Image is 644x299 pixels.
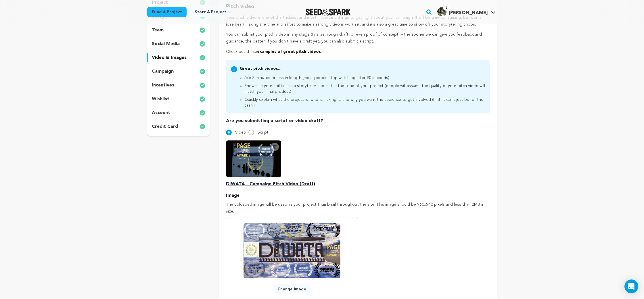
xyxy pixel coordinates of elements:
[226,201,490,215] p: The uploaded image will be used as your project thumbnail throughout the site. This image should ...
[449,11,488,15] span: [PERSON_NAME]
[200,68,205,75] img: check-circle-full.svg
[147,26,210,35] button: team
[226,181,490,188] p: DIWATA - Campaign Pitch Video (Draft)
[147,122,210,131] button: credit card
[436,6,497,18] span: Shea F.'s Profile
[152,96,169,103] p: wishlist
[147,94,210,104] button: wishlist
[200,109,205,116] img: check-circle-full.svg
[258,130,269,134] span: Script
[244,83,485,94] li: Showcase your abilities as a storyteller and match the tone of your project (people will assume t...
[152,68,174,75] p: campaign
[240,66,485,72] p: Great pitch videos...
[152,109,170,116] p: account
[436,6,497,16] a: Shea F.'s Profile
[244,97,485,108] li: Quickly explain what the project is, who is making it, and why you want the audience to get invol...
[226,49,490,55] p: Check out these .
[147,53,210,62] button: video & images
[437,7,488,16] div: Shea F.'s Profile
[152,82,174,89] p: incentives
[624,279,638,293] div: Open Intercom Messenger
[200,54,205,61] img: check-circle-full.svg
[147,39,210,49] button: social media
[190,7,231,17] a: Start a project
[273,284,311,294] button: Change Image
[226,117,490,124] p: Are you submitting a script or video draft?
[437,7,446,16] img: 85a4436b0cd5ff68.jpg
[244,75,485,81] li: Are 2 minutes or less in length (most people stop watching after 90 seconds)
[200,40,205,47] img: check-circle-full.svg
[152,27,164,34] p: team
[200,123,205,130] img: check-circle-full.svg
[443,5,450,11] span: 5
[306,9,351,16] img: Seed&Spark Logo Dark Mode
[235,130,246,134] span: Video
[200,27,205,34] img: check-circle-full.svg
[226,192,490,199] p: Image
[147,81,210,90] button: incentives
[152,123,178,130] p: credit card
[152,40,180,47] p: social media
[147,108,210,117] button: account
[226,31,490,45] p: You can submit your pitch video in any stage (finalize, rough draft, or even proof of concept) – ...
[147,67,210,76] button: campaign
[306,9,351,16] a: Seed&Spark Homepage
[200,82,205,89] img: check-circle-full.svg
[147,7,187,17] a: Fund a project
[200,96,205,103] img: check-circle-full.svg
[152,54,187,61] p: video & images
[257,50,321,54] a: examples of great pitch videos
